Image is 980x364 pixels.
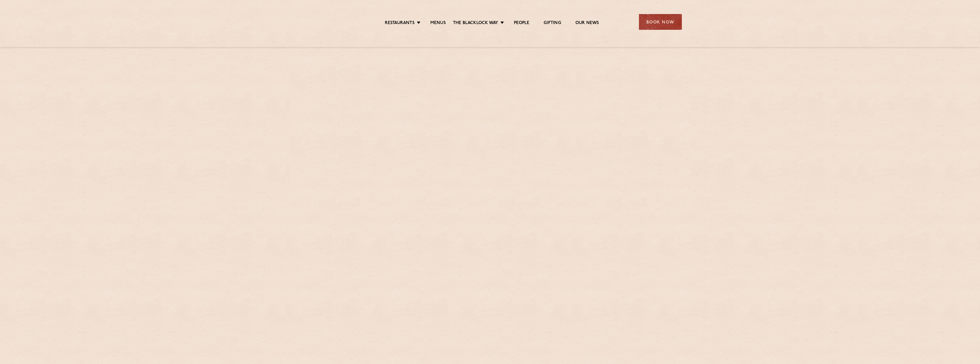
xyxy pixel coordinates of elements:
[453,20,498,27] a: The Blacklock Way
[639,14,682,30] div: Book Now
[514,20,529,27] a: People
[575,20,599,27] a: Our News
[298,5,348,38] img: svg%3E
[430,20,446,27] a: Menus
[544,20,561,27] a: Gifting
[385,20,415,27] a: Restaurants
